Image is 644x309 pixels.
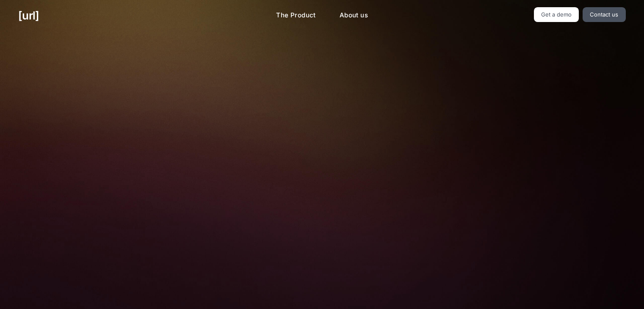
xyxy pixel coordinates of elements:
a: About us [333,7,375,24]
a: Get a demo [534,7,579,22]
strong: Your cameras see more when they work together. [244,296,400,304]
a: [URL] [18,7,39,24]
a: Contact us [583,7,626,22]
h2: Turn your cameras into AI agents for better retail performance [183,51,460,84]
a: The Product [269,7,323,24]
